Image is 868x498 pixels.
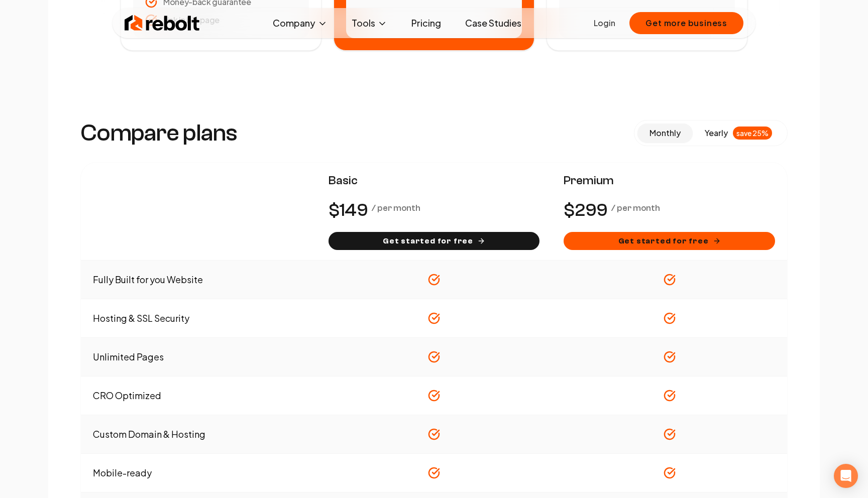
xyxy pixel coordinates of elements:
[80,121,238,145] h3: Compare plans
[265,13,336,33] button: Company
[733,127,772,140] div: save 25%
[403,13,449,33] a: Pricing
[637,123,693,143] button: monthly
[329,173,540,189] span: Basic
[594,17,615,29] a: Login
[457,13,529,33] a: Case Studies
[329,197,368,224] number-flow-react: $149
[693,123,784,143] button: yearlysave 25%
[649,128,681,138] span: monthly
[81,415,316,454] td: Custom Domain & Hosting
[372,201,420,215] p: / per month
[564,173,775,189] span: Premium
[564,197,607,224] number-flow-react: $299
[81,338,316,377] td: Unlimited Pages
[81,454,316,492] td: Mobile-ready
[564,232,775,250] button: Get started for free
[629,12,743,34] button: Get more business
[81,299,316,338] td: Hosting & SSL Security
[344,13,395,33] button: Tools
[81,261,316,299] td: Fully Built for you Website
[329,232,540,250] button: Get started for free
[705,127,728,139] span: yearly
[125,13,200,33] img: Rebolt Logo
[834,464,858,488] div: Open Intercom Messenger
[81,377,316,415] td: CRO Optimized
[611,201,660,215] p: / per month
